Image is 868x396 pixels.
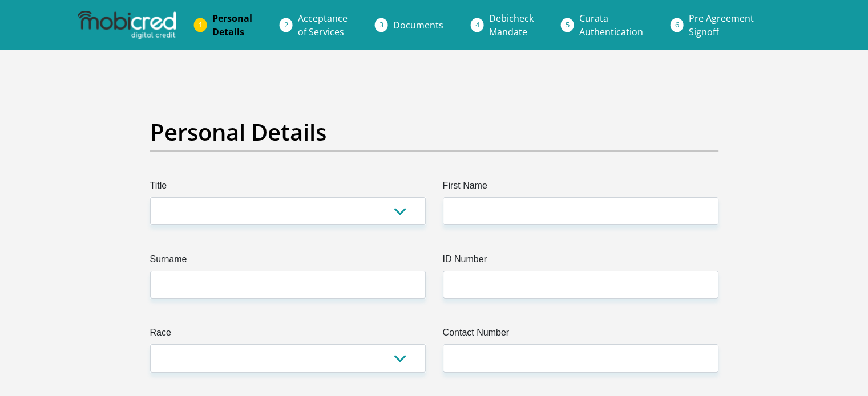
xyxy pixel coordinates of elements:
[384,14,453,36] a: Documents
[443,252,718,271] label: ID Number
[393,19,443,31] span: Documents
[150,326,426,344] label: Race
[443,179,718,197] label: First Name
[689,12,754,38] span: Pre Agreement Signoff
[298,12,348,38] span: Acceptance of Services
[570,7,652,43] a: CurataAuthentication
[680,7,763,43] a: Pre AgreementSignoff
[443,326,718,344] label: Contact Number
[150,252,426,271] label: Surname
[150,179,426,197] label: Title
[203,7,261,43] a: PersonalDetails
[443,271,718,299] input: ID Number
[443,197,718,225] input: First Name
[78,11,176,39] img: mobicred logo
[443,344,718,372] input: Contact Number
[150,119,718,146] h2: Personal Details
[289,7,357,43] a: Acceptanceof Services
[579,12,643,38] span: Curata Authentication
[489,12,534,38] span: Debicheck Mandate
[480,7,543,43] a: DebicheckMandate
[212,12,252,38] span: Personal Details
[150,271,426,299] input: Surname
